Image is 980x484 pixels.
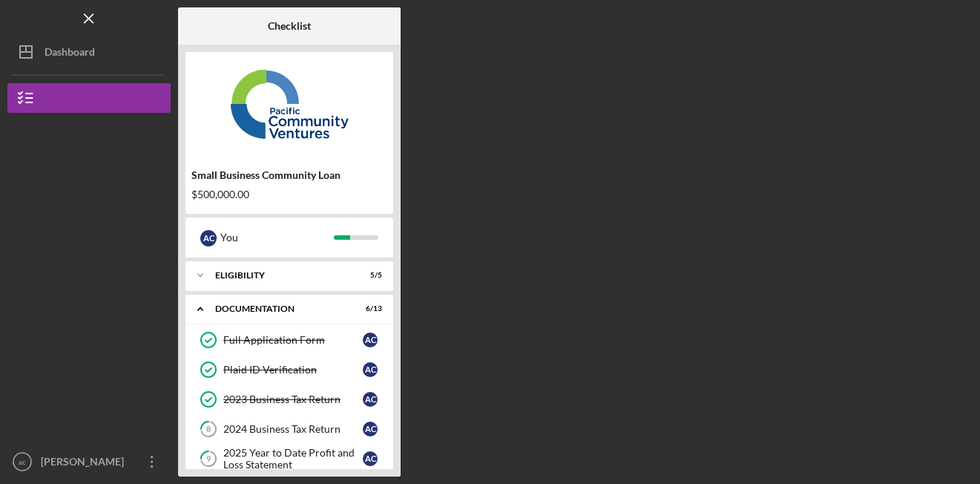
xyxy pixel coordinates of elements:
[193,444,386,474] a: 92025 Year to Date Profit and Loss Statementac
[215,271,345,280] div: Eligibility
[223,364,363,376] div: Plaid ID Verification
[223,447,363,471] div: 2025 Year to Date Profit and Loss Statement
[363,392,378,407] div: a c
[193,325,386,355] a: Full Application Formac
[215,304,345,313] div: Documentation
[220,225,334,250] div: You
[363,451,378,466] div: a c
[355,304,382,313] div: 6 / 13
[363,422,378,436] div: a c
[206,425,211,434] tspan: 8
[355,271,382,280] div: 5 / 5
[363,333,378,347] div: a c
[193,414,386,444] a: 82024 Business Tax Returnac
[223,423,363,435] div: 2024 Business Tax Return
[45,37,95,71] div: Dashboard
[268,20,311,32] b: Checklist
[7,447,171,477] button: ac[PERSON_NAME]
[7,37,171,67] button: Dashboard
[223,334,363,346] div: Full Application Form
[223,393,363,405] div: 2023 Business Tax Return
[185,59,393,148] img: Product logo
[200,230,217,246] div: a c
[19,458,26,466] text: ac
[363,362,378,377] div: a c
[206,454,211,464] tspan: 9
[191,169,387,181] div: Small Business Community Loan
[37,447,134,480] div: [PERSON_NAME]
[191,189,387,200] div: $500,000.00
[193,355,386,385] a: Plaid ID Verificationac
[193,385,386,414] a: 2023 Business Tax Returnac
